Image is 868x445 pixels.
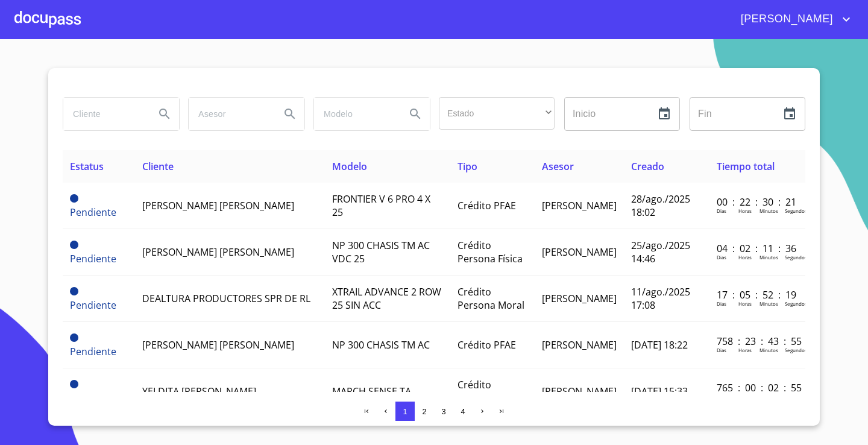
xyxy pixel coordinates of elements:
span: [PERSON_NAME] [PERSON_NAME] [142,245,294,259]
span: Crédito PFAE [458,199,516,212]
span: 1 [403,407,407,416]
span: Pendiente [70,298,116,312]
p: 758 : 23 : 43 : 55 [717,335,798,348]
p: 00 : 22 : 30 : 21 [717,195,798,209]
p: Horas [738,300,752,307]
span: DEALTURA PRODUCTORES SPR DE RL [142,292,310,305]
span: NP 300 CHASIS TM AC [332,338,430,352]
span: Pendiente [70,345,116,358]
p: Segundos [785,254,807,260]
button: 3 [434,402,453,421]
span: [DATE] 15:33 [631,385,688,398]
span: Crédito Persona Física [458,378,523,405]
span: Pendiente [70,194,78,203]
span: Creado [631,160,664,173]
p: Segundos [785,300,807,307]
p: Minutos [759,300,778,307]
button: Search [401,99,430,128]
span: XTRAIL ADVANCE 2 ROW 25 SIN ACC [332,285,441,312]
span: [PERSON_NAME] [PERSON_NAME] [142,338,294,352]
p: Minutos [759,254,778,260]
span: 2 [422,407,426,416]
button: Search [150,99,179,128]
span: Pendiente [70,252,116,265]
p: 17 : 05 : 52 : 19 [717,288,798,301]
span: FRONTIER V 6 PRO 4 X 25 [332,192,430,219]
span: 11/ago./2025 17:08 [631,285,690,312]
span: [PERSON_NAME] [542,199,617,212]
span: [DATE] 18:22 [631,338,688,352]
span: 25/ago./2025 14:46 [631,239,690,265]
span: Crédito Persona Física [458,239,523,265]
button: 4 [453,402,473,421]
span: Crédito PFAE [458,338,516,352]
p: 04 : 02 : 11 : 36 [717,242,798,255]
p: Minutos [759,207,778,214]
span: NP 300 CHASIS TM AC VDC 25 [332,239,430,265]
p: Horas [738,347,752,353]
span: [PERSON_NAME] [PERSON_NAME] [142,199,294,212]
p: Dias [717,300,726,307]
span: Pendiente [70,380,78,388]
span: [PERSON_NAME] [542,385,617,398]
span: [PERSON_NAME] [732,10,839,29]
span: MARCH SENSE TA [332,385,411,398]
p: Segundos [785,347,807,353]
span: Pendiente [70,287,78,295]
button: 1 [395,402,415,421]
span: Pendiente [70,391,116,405]
input: search [189,98,271,130]
p: Horas [738,207,752,214]
p: Dias [717,254,726,260]
span: 3 [441,407,445,416]
span: Tipo [458,160,477,173]
span: [PERSON_NAME] [542,245,617,259]
p: Minutos [759,347,778,353]
span: 4 [461,407,465,416]
button: account of current user [732,10,854,29]
span: Pendiente [70,241,78,249]
p: Segundos [785,207,807,214]
span: Pendiente [70,206,116,219]
p: Dias [717,207,726,214]
span: Tiempo total [717,160,775,173]
div: ​ [439,97,555,130]
span: Cliente [142,160,174,173]
span: Asesor [542,160,574,173]
span: YELDITA [PERSON_NAME] [142,385,256,398]
button: Search [275,99,304,128]
input: search [314,98,396,130]
p: Horas [738,254,752,260]
span: Modelo [332,160,367,173]
button: 2 [415,402,434,421]
span: Estatus [70,160,104,173]
span: Pendiente [70,333,78,342]
input: search [63,98,145,130]
span: [PERSON_NAME] [542,338,617,352]
p: Dias [717,347,726,353]
span: Crédito Persona Moral [458,285,524,312]
span: [PERSON_NAME] [542,292,617,305]
span: 28/ago./2025 18:02 [631,192,690,219]
p: 765 : 00 : 02 : 55 [717,381,798,394]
